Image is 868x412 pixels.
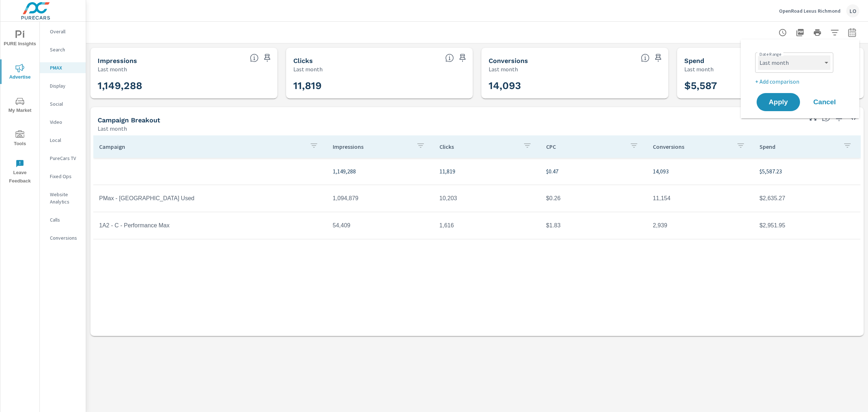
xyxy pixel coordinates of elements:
[653,143,731,150] p: Conversions
[540,216,647,235] td: $1.83
[50,216,80,223] p: Calls
[293,65,323,73] p: Last month
[810,99,839,105] span: Cancel
[779,8,841,14] p: OpenRoad Lexus Richmond
[40,98,86,109] div: Social
[3,130,37,148] span: Tools
[40,214,86,225] div: Calls
[50,234,80,241] p: Conversions
[40,80,86,91] div: Display
[333,143,410,150] p: Impressions
[546,167,641,176] p: $0.47
[293,80,466,92] h3: 11,819
[684,57,704,64] h5: Spend
[754,216,860,235] td: $2,951.95
[647,216,754,235] td: 2,939
[445,54,454,62] span: The number of times an ad was clicked by a consumer.
[50,28,80,35] p: Overall
[40,171,86,182] div: Fixed Ops
[647,189,754,207] td: 11,154
[99,143,304,150] p: Campaign
[546,143,624,150] p: CPC
[439,167,535,176] p: 11,819
[684,65,714,73] p: Last month
[293,57,313,64] h5: Clicks
[261,52,273,64] span: Save this to your personalized report
[846,4,859,17] div: LO
[845,25,859,40] button: Select Date Range
[754,189,860,207] td: $2,635.27
[40,117,86,127] div: Video
[50,191,80,205] p: Website Analytics
[50,155,80,162] p: PureCars TV
[93,216,327,235] td: 1A2 - C - Performance Max
[40,62,86,73] div: PMAX
[810,25,825,40] button: Print Report
[98,116,160,124] h5: Campaign Breakout
[457,52,468,64] span: Save this to your personalized report
[50,173,80,180] p: Fixed Ops
[327,216,434,235] td: 54,409
[50,82,80,89] p: Display
[40,189,86,207] div: Website Analytics
[759,167,855,176] p: $5,587.23
[3,64,37,81] span: Advertise
[50,100,80,108] p: Social
[40,44,86,55] div: Search
[327,189,434,207] td: 1,094,879
[3,97,37,115] span: My Market
[755,77,848,86] p: + Add comparison
[98,80,270,92] h3: 1,149,288
[3,159,37,185] span: Leave Feedback
[759,143,837,150] p: Spend
[489,80,661,92] h3: 14,093
[40,232,86,243] div: Conversions
[50,46,80,53] p: Search
[540,189,647,207] td: $0.26
[434,189,540,207] td: 10,203
[653,167,748,176] p: 14,093
[489,57,528,64] h5: Conversions
[50,118,80,126] p: Video
[434,216,540,235] td: 1,616
[40,135,86,146] div: Local
[40,153,86,164] div: PureCars TV
[98,57,137,64] h5: Impressions
[641,54,650,62] span: Total Conversions include Actions, Leads and Unmapped.
[489,65,518,73] p: Last month
[793,25,807,40] button: "Export Report to PDF"
[98,124,127,133] p: Last month
[3,30,37,48] span: PURE Insights
[50,136,80,144] p: Local
[333,167,428,176] p: 1,149,288
[684,80,857,92] h3: $5,587
[93,189,327,207] td: PMax - [GEOGRAPHIC_DATA] Used
[764,99,793,105] span: Apply
[98,65,127,73] p: Last month
[0,22,39,188] div: nav menu
[40,26,86,37] div: Overall
[803,93,846,111] button: Cancel
[439,143,517,150] p: Clicks
[757,93,800,111] button: Apply
[652,52,664,64] span: Save this to your personalized report
[50,64,80,71] p: PMAX
[250,54,259,62] span: The number of times an ad was shown on your behalf.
